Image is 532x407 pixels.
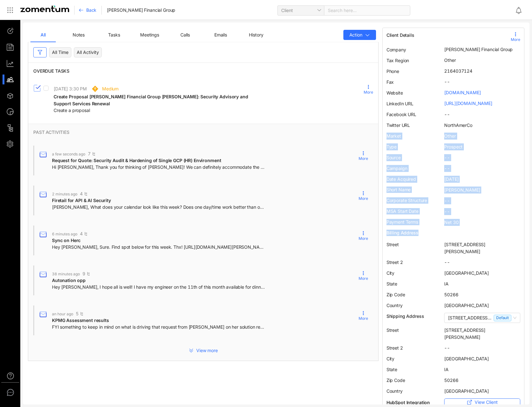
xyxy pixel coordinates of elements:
[384,219,442,226] div: Payment Terms
[54,107,90,114] span: Create a proposal
[444,398,520,406] button: View Client
[80,231,88,237] span: 4
[444,220,458,225] span: Net 30
[386,79,394,85] span: Fax
[386,58,409,63] span: Tax Region
[444,155,450,160] span: --
[281,6,321,15] span: Client
[73,32,85,37] span: Notes
[88,151,96,157] span: 7
[444,79,520,85] span: --
[52,192,77,196] span: 2 minutes ago
[444,281,449,286] span: IA
[475,399,498,406] span: View Client
[444,144,463,149] span: Prospect
[54,94,249,106] span: Create Proposal [PERSON_NAME] Financial Group [PERSON_NAME]: Security Advisory and Support Servic...
[386,388,403,394] span: Country
[359,276,368,281] span: More
[515,3,528,17] div: Notifications
[444,57,520,63] span: Other
[359,196,368,201] span: More
[444,209,450,214] span: --
[52,318,109,323] span: KPMG Assessment results
[386,303,403,308] span: Country
[444,388,489,394] span: [GEOGRAPHIC_DATA]
[52,312,73,316] span: an hour ago
[386,377,405,383] span: Zip Code
[444,133,456,139] span: Other
[386,242,399,247] span: Street
[52,198,111,203] span: Firetail for API & AI Security
[86,7,96,13] span: Back
[249,32,263,37] span: History
[444,68,520,74] span: 2164037124
[52,164,265,170] span: Hi [PERSON_NAME], Thank you for thinking of [PERSON_NAME]! We can definitely accommodate the time...
[386,259,403,265] span: Street 2
[52,204,265,210] span: [PERSON_NAME], What does your calendar look like this week? Does one day/time work better than ot...
[82,271,90,277] span: 9
[52,278,86,283] span: Autonation opp
[386,112,416,117] span: Facebook URL
[511,37,520,43] span: More
[52,244,265,250] span: Hey [PERSON_NAME], Sure. Find spot below for this week. Thx! [URL][DOMAIN_NAME][PERSON_NAME] [PER...
[444,377,458,383] span: 50266
[386,176,416,182] span: Date Acquired
[444,122,472,128] span: NorthAmerCo
[359,156,368,161] span: More
[448,315,492,321] span: [STREET_ADDRESS][PERSON_NAME]
[444,367,449,372] span: IA
[386,144,397,149] span: Type
[384,208,442,215] div: MSA Start Date
[386,281,397,286] span: State
[107,7,175,13] span: [PERSON_NAME] Financial Group
[386,327,399,333] span: Street
[444,101,492,106] a: [URL][DOMAIN_NAME]
[444,345,450,351] span: --
[444,356,489,361] span: [GEOGRAPHIC_DATA]
[386,133,401,139] span: Market
[54,86,87,91] span: [DATE] 3:30 PM
[386,345,403,351] span: Street 2
[33,129,378,135] span: PAST ACTIVITIES
[386,367,397,372] span: State
[52,152,85,156] span: a few seconds ago
[28,345,378,356] button: View more
[386,313,424,319] span: Shipping Address
[444,259,450,265] span: --
[102,86,119,92] span: Medium
[386,69,399,74] span: Phone
[80,191,88,197] span: 4
[444,270,489,276] span: [GEOGRAPHIC_DATA]
[76,311,84,317] span: 5
[444,112,450,117] span: --
[359,316,368,321] span: More
[444,90,481,95] a: [DOMAIN_NAME]
[444,198,450,203] span: --
[52,324,265,330] span: FYI something to keep in mind on what is driving that request from [PERSON_NAME] on her solution ...
[384,197,442,204] div: Corporate Structure
[386,90,403,95] span: Website
[386,32,414,38] span: Client Details
[41,32,46,37] span: All
[386,399,439,406] span: HubSpot Integration
[49,47,71,57] div: All Time
[386,101,413,106] span: LinkedIn URL
[214,32,227,37] span: Emails
[386,292,405,297] span: Zip Code
[196,347,218,354] span: View more
[343,30,376,40] button: Action
[364,89,373,95] span: More
[20,6,69,12] img: Zomentum Logo
[444,327,485,340] span: [STREET_ADDRESS][PERSON_NAME]
[444,242,485,254] span: [STREET_ADDRESS][PERSON_NAME]
[386,166,407,171] span: Campaign
[386,230,520,236] span: Billing Address
[386,356,394,361] span: City
[444,303,489,308] span: [GEOGRAPHIC_DATA]
[33,68,378,74] span: OVERDUE TASKS
[349,32,362,38] span: Action
[74,47,102,57] div: All Activity
[140,32,159,37] span: Meetings
[52,272,80,276] span: 38 minutes ago
[386,155,401,160] span: Source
